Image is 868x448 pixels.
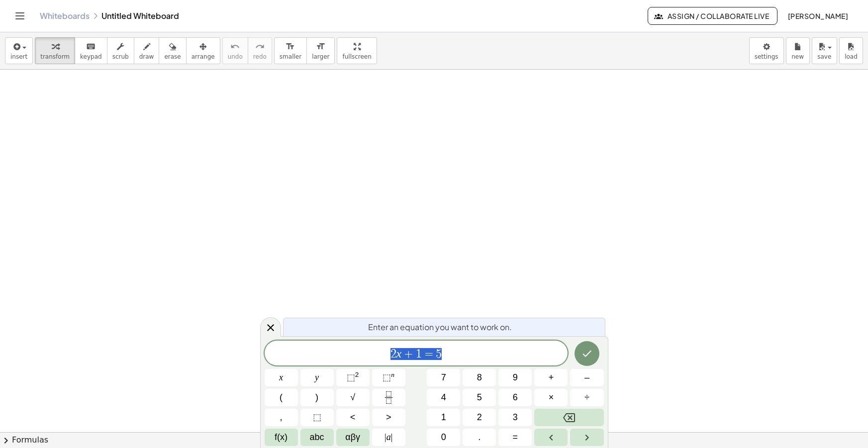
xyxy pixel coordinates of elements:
button: 9 [498,369,532,386]
button: 5 [463,389,496,406]
button: Fraction [372,389,405,406]
button: 3 [498,409,532,426]
button: Equals [498,429,532,446]
button: Square root [336,389,370,406]
span: Assign / Collaborate Live [656,11,769,20]
span: ⬚ [347,372,355,382]
var: x [396,347,402,360]
span: 9 [513,371,518,384]
span: scrub [112,53,129,60]
button: Times [534,389,568,406]
span: larger [312,53,329,60]
button: Backspace [534,409,603,426]
span: = [422,348,436,360]
span: draw [139,53,154,60]
button: settings [749,37,784,64]
span: ÷ [584,391,589,404]
i: format_size [316,41,325,53]
button: Greater than [372,409,405,426]
span: ) [315,391,318,404]
button: 4 [427,389,460,406]
span: transform [40,53,70,60]
span: + [549,371,554,384]
span: undo [228,53,243,60]
button: Less than [336,409,370,426]
button: 6 [498,389,532,406]
button: Divide [570,389,603,406]
a: Whiteboards [40,11,90,21]
button: ) [300,389,334,406]
span: 0 [441,431,446,444]
button: , [265,409,298,426]
span: < [350,411,356,424]
button: format_sizesmaller [274,37,307,64]
span: a [385,431,392,444]
button: arrange [186,37,220,64]
span: insert [10,53,27,60]
i: undo [230,41,240,53]
button: Functions [265,429,298,446]
button: fullscreen [337,37,377,64]
span: redo [253,53,267,60]
i: keyboard [86,41,96,53]
button: save [812,37,837,64]
span: | [391,432,393,442]
button: load [839,37,863,64]
span: √ [350,391,355,404]
button: 1 [427,409,460,426]
button: Minus [570,369,603,386]
button: Assign / Collaborate Live [648,7,777,25]
span: . [478,431,481,444]
span: 6 [513,391,518,404]
span: erase [164,53,181,60]
span: fullscreen [342,53,371,60]
button: transform [35,37,75,64]
button: Left arrow [534,429,568,446]
span: settings [755,53,778,60]
button: Superscript [372,369,405,386]
span: ( [280,391,283,404]
button: undoundo [222,37,248,64]
span: x [279,371,283,384]
button: format_sizelarger [306,37,335,64]
button: keyboardkeypad [75,37,107,64]
button: 0 [427,429,460,446]
button: Greek alphabet [336,429,370,446]
span: new [791,53,804,60]
span: abc [310,431,324,444]
button: insert [5,37,33,64]
span: αβγ [345,431,360,444]
span: 3 [513,411,518,424]
button: Absolute value [372,429,405,446]
span: 8 [477,371,482,384]
span: y [315,371,319,384]
span: ⬚ [383,372,391,382]
span: 5 [477,391,482,404]
span: , [280,411,283,424]
span: > [386,411,391,424]
button: Done [575,341,599,366]
button: draw [134,37,160,64]
button: [PERSON_NAME] [779,7,856,25]
span: 7 [441,371,446,384]
button: Placeholder [300,409,334,426]
button: redoredo [248,37,272,64]
button: x [265,369,298,386]
span: arrange [192,53,215,60]
span: Enter an equation you want to work on. [368,321,512,333]
i: format_size [286,41,295,53]
span: 2 [477,411,482,424]
button: Plus [534,369,568,386]
span: 2 [390,348,396,360]
span: [PERSON_NAME] [787,11,848,20]
span: keypad [80,53,102,60]
button: Squared [336,369,370,386]
sup: 2 [355,371,359,378]
span: – [584,371,589,384]
span: save [817,53,831,60]
button: 2 [463,409,496,426]
button: Toggle navigation [12,8,28,24]
span: 1 [416,348,422,360]
span: 1 [441,411,446,424]
button: . [463,429,496,446]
